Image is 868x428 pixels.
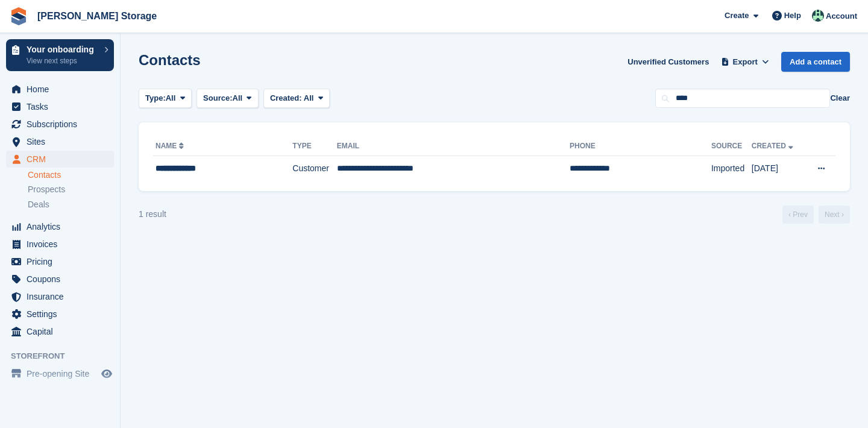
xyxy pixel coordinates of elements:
[197,89,259,109] button: Source: All
[10,7,28,25] img: stora-icon-8386f47178a22dfd0bd8f6a31ec36ba5ce8667c1dd55bd0f319d3a0aa187defe.svg
[27,253,99,270] span: Pricing
[784,10,801,22] span: Help
[752,156,805,181] td: [DATE]
[337,137,570,156] th: Email
[27,81,99,98] span: Home
[27,55,98,66] p: View next steps
[733,56,758,68] span: Export
[812,10,824,22] img: Nicholas Pain
[27,98,99,115] span: Tasks
[6,133,114,150] a: menu
[711,137,752,156] th: Source
[28,169,114,181] a: Contacts
[27,271,99,288] span: Coupons
[139,89,192,109] button: Type: All
[6,323,114,340] a: menu
[292,156,336,181] td: Customer
[270,93,302,102] span: Created:
[826,10,857,22] span: Account
[6,98,114,115] a: menu
[27,306,99,323] span: Settings
[139,52,201,68] h1: Contacts
[33,6,162,26] a: [PERSON_NAME] Storage
[570,137,711,156] th: Phone
[6,236,114,253] a: menu
[145,92,166,104] span: Type:
[6,218,114,235] a: menu
[156,142,186,150] a: Name
[27,323,99,340] span: Capital
[6,39,114,71] a: Your onboarding View next steps
[623,52,714,72] a: Unverified Customers
[6,306,114,323] a: menu
[711,156,752,181] td: Imported
[27,218,99,235] span: Analytics
[6,365,114,382] a: menu
[6,151,114,168] a: menu
[292,137,336,156] th: Type
[203,92,232,104] span: Source:
[6,271,114,288] a: menu
[6,288,114,305] a: menu
[27,365,99,382] span: Pre-opening Site
[780,206,852,224] nav: Page
[263,89,330,109] button: Created: All
[830,92,850,104] button: Clear
[27,236,99,253] span: Invoices
[6,116,114,133] a: menu
[752,142,796,150] a: Created
[11,350,120,362] span: Storefront
[782,206,814,224] a: Previous
[6,253,114,270] a: menu
[27,151,99,168] span: CRM
[28,199,49,210] span: Deals
[139,208,166,221] div: 1 result
[6,81,114,98] a: menu
[28,198,114,211] a: Deals
[27,116,99,133] span: Subscriptions
[28,184,65,195] span: Prospects
[28,183,114,196] a: Prospects
[819,206,850,224] a: Next
[781,52,850,72] a: Add a contact
[719,52,772,72] button: Export
[304,93,314,102] span: All
[166,92,176,104] span: All
[99,367,114,381] a: Preview store
[27,288,99,305] span: Insurance
[27,45,98,54] p: Your onboarding
[233,92,243,104] span: All
[27,133,99,150] span: Sites
[725,10,749,22] span: Create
